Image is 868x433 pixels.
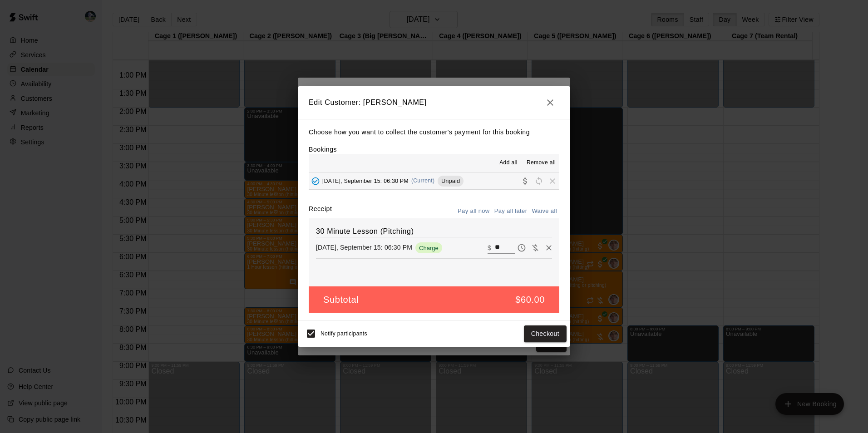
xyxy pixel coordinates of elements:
[542,241,556,255] button: Remove
[492,204,530,218] button: Pay all later
[523,156,559,170] button: Remove all
[309,146,337,153] label: Bookings
[524,325,567,342] button: Checkout
[438,177,464,184] span: Unpaid
[499,158,518,167] span: Add all
[529,204,559,218] button: Waive all
[515,294,545,306] h5: $60.00
[532,177,546,184] span: Reschedule
[309,204,332,218] label: Receipt
[309,127,559,138] p: Choose how you want to collect the customer's payment for this booking
[323,294,359,306] h5: Subtotal
[316,243,412,252] p: [DATE], September 15: 06:30 PM
[527,158,556,167] span: Remove all
[515,243,528,251] span: Pay later
[415,245,442,251] span: Charge
[518,177,532,184] span: Collect payment
[488,243,491,252] p: $
[411,177,435,184] span: (Current)
[316,226,552,237] h6: 30 Minute Lesson (Pitching)
[455,204,492,218] button: Pay all now
[546,177,559,184] span: Remove
[298,86,570,119] h2: Edit Customer: [PERSON_NAME]
[309,172,559,189] button: Added - Collect Payment[DATE], September 15: 06:30 PM(Current)UnpaidCollect paymentRescheduleRemove
[321,331,367,337] span: Notify participants
[494,156,523,170] button: Add all
[322,177,409,184] span: [DATE], September 15: 06:30 PM
[528,243,542,251] span: Waive payment
[309,174,322,188] button: Added - Collect Payment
